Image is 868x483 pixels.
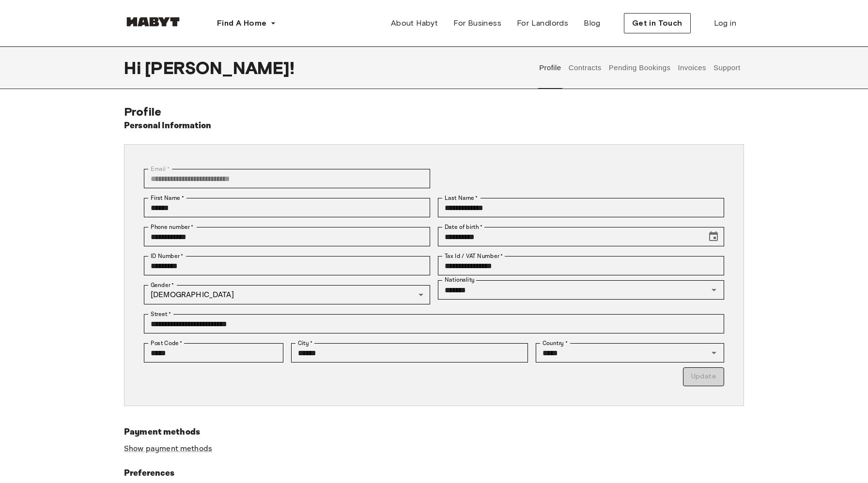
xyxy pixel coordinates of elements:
[632,17,682,29] span: Get in Touch
[145,58,294,78] span: [PERSON_NAME] !
[536,46,744,89] div: user profile tabs
[124,444,212,454] a: Show payment methods
[151,223,194,231] label: Phone number
[584,17,601,29] span: Blog
[124,119,212,133] h6: Personal Information
[151,310,171,318] label: Street
[538,46,563,89] button: Profile
[453,17,501,29] span: For Business
[151,339,183,347] label: Post Code
[151,194,184,202] label: First Name
[445,276,475,284] label: Nationality
[712,46,742,89] button: Support
[706,14,744,33] a: Log in
[124,105,161,119] span: Profile
[124,425,744,439] h6: Payment methods
[445,194,478,202] label: Last Name
[714,17,736,29] span: Log in
[144,285,430,304] div: [DEMOGRAPHIC_DATA]
[542,339,568,347] label: Country
[707,346,721,360] button: Open
[677,46,707,89] button: Invoices
[704,227,723,246] button: Choose date, selected date is Dec 26, 2001
[607,46,672,89] button: Pending Bookings
[144,169,430,188] div: You can't change your email address at the moment. Please reach out to customer support in case y...
[209,14,284,33] button: Find A Home
[509,14,576,33] a: For Landlords
[707,283,721,297] button: Open
[151,281,174,289] label: Gender
[624,13,691,33] button: Get in Touch
[124,467,744,480] h6: Preferences
[517,17,568,29] span: For Landlords
[151,252,183,260] label: ID Number
[445,223,482,231] label: Date of birth
[576,14,608,33] a: Blog
[151,165,170,173] label: Email
[445,252,503,260] label: Tax Id / VAT Number
[124,58,145,78] span: Hi
[391,17,438,29] span: About Habyt
[567,46,603,89] button: Contracts
[446,14,509,33] a: For Business
[124,17,182,27] img: Habyt
[298,339,313,347] label: City
[217,17,266,29] span: Find A Home
[383,14,446,33] a: About Habyt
